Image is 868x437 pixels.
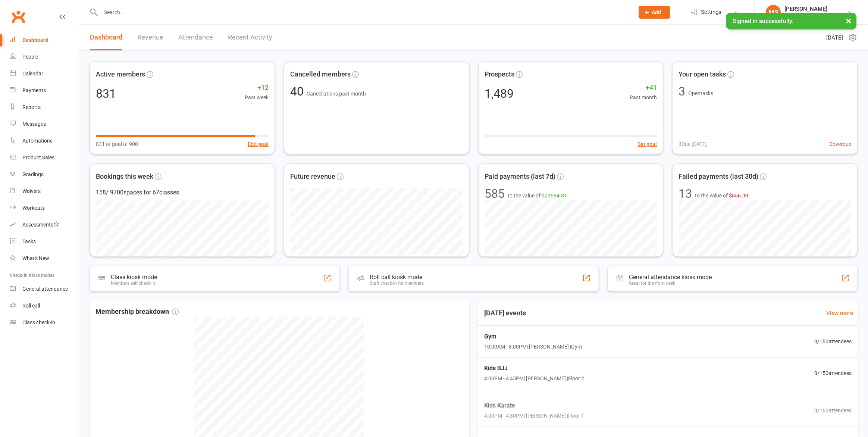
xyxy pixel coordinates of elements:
[10,233,79,250] a: Tasks
[830,140,851,148] span: 0 overdue
[784,6,847,12] div: [PERSON_NAME]
[10,99,79,116] a: Reports
[98,7,629,18] input: Search...
[826,33,843,42] span: [DATE]
[10,49,79,65] a: People
[307,91,366,97] span: Cancellations past month
[701,4,721,21] span: Settings
[10,82,79,99] a: Payments
[290,171,335,182] span: Future revenue
[10,314,79,331] a: Class kiosk mode
[22,138,53,144] div: Automations
[245,82,269,93] span: +12
[478,306,532,320] h3: [DATE] events
[370,274,424,281] div: Roll call kiosk mode
[248,140,269,148] button: Edit goal
[814,406,852,415] span: 0 / 150 attendees
[729,193,748,199] span: $656.99
[22,104,41,110] div: Reports
[814,337,852,346] span: 0 / 150 attendees
[22,171,44,177] div: Gradings
[639,6,670,19] button: Add
[290,84,307,99] span: 40
[111,274,157,281] div: Class kiosk mode
[485,88,514,100] div: 1,489
[22,121,46,127] div: Messages
[826,309,853,318] a: View more
[629,274,712,281] div: General attendance kiosk mode
[22,319,55,325] div: Class check-in
[22,303,40,309] div: Roll call
[10,32,79,49] a: Dashboard
[10,132,79,149] a: Automations
[10,116,79,132] a: Messages
[22,286,68,292] div: General attendance
[10,216,79,233] a: Assessments
[508,191,567,200] span: to the value of
[22,238,36,244] div: Tasks
[484,343,582,351] span: 10:00AM - 8:00PM | [PERSON_NAME] | Gym
[484,412,584,420] span: 4:00PM - 4:30PM | [PERSON_NAME] | Floor 1
[814,369,852,377] span: 0 / 150 attendees
[484,363,584,373] span: Kids BJJ
[637,140,657,148] button: Set goal
[484,375,584,383] span: 4:00PM - 4:45PM | [PERSON_NAME] | Floor 2
[484,332,582,341] span: Gym
[22,255,49,261] div: What's New
[679,140,707,148] span: 3 Due [DATE]
[137,25,163,50] a: Revenue
[485,69,514,80] span: Prospects
[10,250,79,267] a: What's New
[228,25,272,50] a: Recent Activity
[22,37,48,43] div: Dashboard
[695,191,748,200] span: to the value of
[22,87,46,93] div: Payments
[96,188,269,197] div: 158 / 9700 spaces for 67 classes
[688,90,713,96] span: Open tasks
[10,65,79,82] a: Calendar
[245,93,269,102] span: Past week
[22,188,41,194] div: Waivers
[9,7,28,26] a: Clubworx
[679,188,692,200] div: 13
[95,306,179,317] span: Membership breakdown
[22,154,54,160] div: Product Sales
[679,69,726,80] span: Your open tasks
[96,140,138,148] span: 831 of goal of 900
[22,54,38,60] div: People
[679,171,758,182] span: Failed payments (last 30d)
[484,401,584,411] span: Kids Karate
[630,82,657,93] span: +41
[10,166,79,183] a: Gradings
[766,5,781,20] div: MS
[630,93,657,102] span: Past month
[10,149,79,166] a: Product Sales
[22,205,45,211] div: Workouts
[679,85,685,97] div: 3
[629,281,712,286] div: Great for the front desk
[485,171,555,182] span: Paid payments (last 7d)
[370,281,424,286] div: Staff check-in for members
[10,200,79,216] a: Workouts
[542,193,567,199] span: $23584.81
[111,281,157,286] div: Members self check-in
[178,25,213,50] a: Attendance
[784,12,847,19] div: Bujutsu Martial Arts Centre
[10,183,79,200] a: Waivers
[22,71,43,77] div: Calendar
[96,88,116,100] div: 831
[10,297,79,314] a: Roll call
[22,222,59,228] div: Assessments
[485,188,505,200] div: 585
[290,69,351,80] span: Cancelled members
[733,18,793,25] span: Signed in successfully.
[10,281,79,297] a: General attendance kiosk mode
[90,25,122,50] a: Dashboard
[652,9,661,15] span: Add
[96,171,153,182] span: Bookings this week
[96,69,145,80] span: Active members
[842,13,855,29] button: ×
